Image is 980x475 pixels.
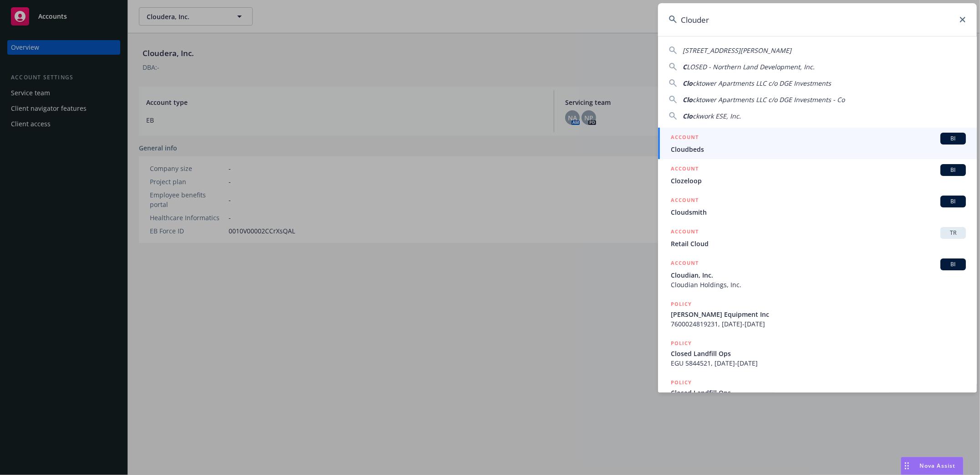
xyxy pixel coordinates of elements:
span: cktower Apartments LLC c/o DGE Investments - Co [693,95,845,104]
span: Closed Landfill Ops [671,349,966,358]
span: Retail Cloud [671,239,966,248]
a: ACCOUNTBICloudbeds [658,128,977,159]
span: BI [944,134,962,143]
span: Clo [683,112,693,120]
span: ckwork ESE, Inc. [693,112,741,120]
h5: ACCOUNT [671,258,699,269]
span: Nova Assist [920,462,956,470]
span: BI [944,166,962,174]
span: [STREET_ADDRESS][PERSON_NAME] [683,46,791,55]
h5: ACCOUNT [671,133,699,144]
span: Cloudbeds [671,145,966,154]
h5: ACCOUNT [671,196,699,207]
span: Cloudsmith [671,207,966,217]
a: POLICYClosed Landfill OpsEGU 5844521, [DATE]-[DATE] [658,334,977,373]
a: POLICYClosed Landfill Ops [658,373,977,412]
span: Closed Landfill Ops [671,388,966,398]
span: Clo [683,79,693,88]
h5: POLICY [671,378,692,387]
span: [PERSON_NAME] Equipment Inc [671,310,966,319]
h5: POLICY [671,339,692,348]
span: BI [944,197,962,206]
a: ACCOUNTBICloudian, Inc.Cloudian Holdings, Inc. [658,253,977,294]
span: LOSED - Northern Land Development, Inc. [687,62,815,71]
button: Nova Assist [901,457,964,475]
span: cktower Apartments LLC c/o DGE Investments [693,79,831,88]
span: Clozeloop [671,176,966,186]
h5: ACCOUNT [671,164,699,175]
a: ACCOUNTBIClozeloop [658,159,977,191]
span: 7600024819231, [DATE]-[DATE] [671,319,966,329]
h5: ACCOUNT [671,227,699,238]
input: Search... [658,3,977,36]
a: ACCOUNTTRRetail Cloud [658,222,977,253]
span: Clo [683,95,693,104]
span: Cloudian Holdings, Inc. [671,280,966,289]
span: EGU 5844521, [DATE]-[DATE] [671,358,966,368]
a: POLICY[PERSON_NAME] Equipment Inc7600024819231, [DATE]-[DATE] [658,294,977,334]
span: C [683,62,687,71]
span: Cloudian, Inc. [671,270,966,280]
a: ACCOUNTBICloudsmith [658,191,977,222]
h5: POLICY [671,299,692,309]
span: BI [944,260,962,268]
div: Drag to move [901,457,913,475]
span: TR [944,229,962,237]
